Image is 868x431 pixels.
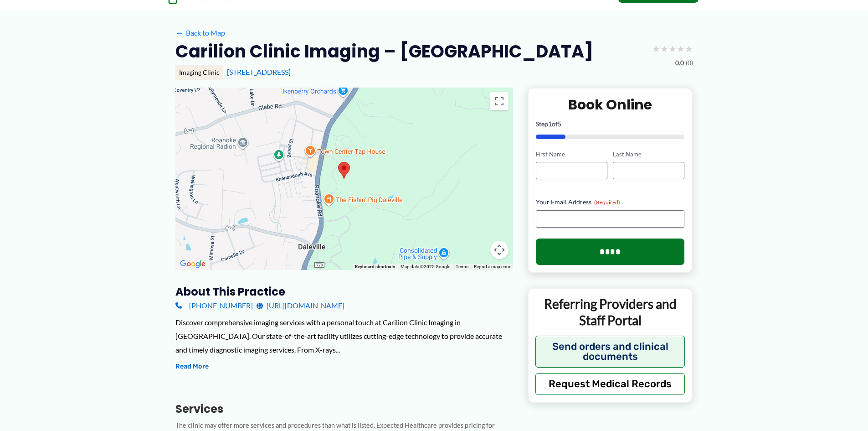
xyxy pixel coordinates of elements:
img: Google [178,258,208,270]
label: First Name [536,150,607,159]
h3: About this practice [175,285,513,299]
span: ← [175,28,184,37]
button: Map camera controls [490,241,508,259]
span: ★ [660,40,668,57]
a: [URL][DOMAIN_NAME] [257,299,344,312]
a: [PHONE_NUMBER] [175,299,253,312]
button: Request Medical Records [535,373,685,395]
span: ★ [652,40,660,57]
span: (0) [686,57,693,69]
span: 1 [548,120,552,128]
p: Step of [536,121,685,127]
label: Your Email Address [536,197,685,207]
div: Discover comprehensive imaging services with a personal touch at Carilion Clinic Imaging in [GEOG... [175,316,513,356]
h2: Carilion Clinic Imaging – [GEOGRAPHIC_DATA] [175,40,593,62]
h2: Book Online [536,96,685,114]
span: ★ [685,40,693,57]
a: [STREET_ADDRESS] [227,68,291,76]
button: Toggle fullscreen view [490,92,508,110]
p: Referring Providers and Staff Portal [535,296,685,329]
label: Last Name [613,150,684,159]
span: Map data ©2025 Google [401,264,450,269]
button: Send orders and clinical documents [535,336,685,368]
div: Imaging Clinic [175,65,223,80]
span: 5 [558,120,561,128]
span: 0.0 [675,57,684,69]
span: (Required) [594,199,620,206]
h3: Services [175,402,513,416]
button: Keyboard shortcuts [355,264,395,270]
a: Open this area in Google Maps (opens a new window) [178,258,208,270]
button: Read More [175,361,209,372]
a: Report a map error [474,264,510,269]
span: ★ [668,40,677,57]
span: ★ [677,40,685,57]
a: Terms (opens in new tab) [456,264,468,269]
a: ←Back to Map [175,26,225,40]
